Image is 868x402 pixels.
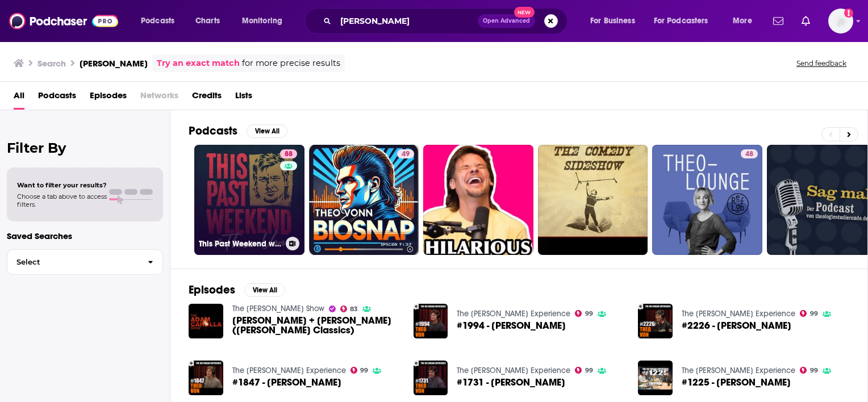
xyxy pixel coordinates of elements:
[397,149,414,158] a: 49
[800,310,818,317] a: 99
[232,366,346,375] a: The Joe Rogan Experience
[7,258,139,266] span: Select
[315,8,578,34] div: Search podcasts, credits, & more...
[7,140,163,156] h2: Filter By
[244,283,285,297] button: View All
[733,13,752,29] span: More
[457,309,570,319] a: The Joe Rogan Experience
[457,366,570,375] a: The Joe Rogan Experience
[235,86,252,110] a: Lists
[682,378,791,387] span: #1225 - [PERSON_NAME]
[590,13,635,29] span: For Business
[457,378,565,387] a: #1731 - Theo Von
[585,368,593,373] span: 99
[192,86,222,110] a: Credits
[478,14,535,28] button: Open AdvancedNew
[360,368,368,373] span: 99
[793,58,850,68] button: Send feedback
[247,124,287,138] button: View All
[414,304,448,338] img: #1994 - Theo Von
[189,304,223,338] img: Theo Von + Theo Von (Carolla Classics)
[17,181,107,189] span: Want to filter your results?
[844,9,853,18] svg: Add a profile image
[741,149,758,158] a: 48
[340,305,358,312] a: 83
[242,13,282,29] span: Monitoring
[280,149,297,158] a: 88
[189,283,285,297] a: EpisodesView All
[141,13,174,29] span: Podcasts
[682,366,795,375] a: The Joe Rogan Experience
[582,12,649,30] button: open menu
[232,378,341,387] a: #1847 - Theo Von
[654,13,708,29] span: For Podcasters
[90,86,127,110] a: Episodes
[37,58,66,69] h3: Search
[7,231,163,241] p: Saved Searches
[457,321,566,330] a: #1994 - Theo Von
[800,367,818,374] a: 99
[725,12,766,30] button: open menu
[189,124,237,138] h2: Podcasts
[199,239,281,249] h3: This Past Weekend w/ [PERSON_NAME]
[336,12,478,30] input: Search podcasts, credits, & more...
[810,368,818,373] span: 99
[828,9,853,33] span: Logged in as ColleenO
[17,192,107,208] span: Choose a tab above to access filters.
[133,12,189,30] button: open menu
[682,321,791,330] span: #2226 - [PERSON_NAME]
[638,361,673,395] img: #1225 - Theo Von
[682,309,795,319] a: The Joe Rogan Experience
[682,321,791,330] a: #2226 - Theo Von
[234,12,297,30] button: open menu
[483,18,530,24] span: Open Advanced
[457,321,566,330] span: #1994 - [PERSON_NAME]
[797,11,815,31] a: Show notifications dropdown
[140,86,178,110] span: Networks
[646,12,725,30] button: open menu
[7,249,163,275] button: Select
[350,367,369,374] a: 99
[414,361,448,395] a: #1731 - Theo Von
[14,86,24,110] a: All
[585,311,593,316] span: 99
[285,149,293,160] span: 88
[38,86,76,110] a: Podcasts
[188,12,227,30] a: Charts
[514,7,535,18] span: New
[232,378,341,387] span: #1847 - [PERSON_NAME]
[682,378,791,387] a: #1225 - Theo Von
[769,11,788,31] a: Show notifications dropdown
[157,57,240,70] a: Try an exact match
[232,304,324,313] a: The Adam Carolla Show
[309,145,419,255] a: 49
[80,58,148,69] h3: [PERSON_NAME]
[402,149,410,160] span: 49
[232,316,400,335] a: Theo Von + Theo Von (Carolla Classics)
[575,367,593,374] a: 99
[189,361,223,395] img: #1847 - Theo Von
[457,378,565,387] span: #1731 - [PERSON_NAME]
[638,304,673,338] img: #2226 - Theo Von
[652,145,762,255] a: 48
[189,283,235,297] h2: Episodes
[242,57,340,70] span: for more precise results
[232,316,400,335] span: [PERSON_NAME] + [PERSON_NAME] ([PERSON_NAME] Classics)
[810,311,818,316] span: 99
[745,149,753,160] span: 48
[9,10,118,32] img: Podchaser - Follow, Share and Rate Podcasts
[828,9,853,33] img: User Profile
[350,307,358,312] span: 83
[194,145,304,255] a: 88This Past Weekend w/ [PERSON_NAME]
[189,124,287,138] a: PodcastsView All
